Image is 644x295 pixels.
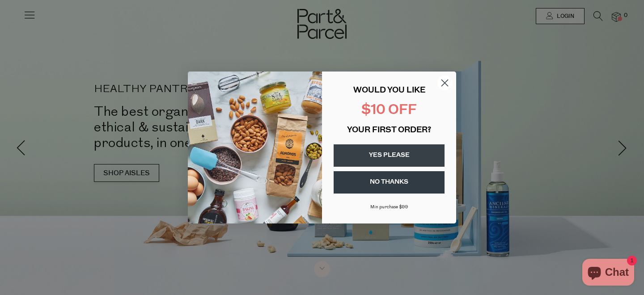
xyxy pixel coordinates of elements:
button: NO THANKS [334,171,445,194]
button: YES PLEASE [334,144,445,167]
span: Min purchase $99 [370,205,408,210]
span: $10 OFF [361,104,417,118]
span: WOULD YOU LIKE [353,87,425,95]
button: Close dialog [437,75,453,91]
span: YOUR FIRST ORDER? [347,126,431,135]
inbox-online-store-chat: Shopify online store chat [580,259,637,288]
img: 43fba0fb-7538-40bc-babb-ffb1a4d097bc.jpeg [188,72,322,223]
